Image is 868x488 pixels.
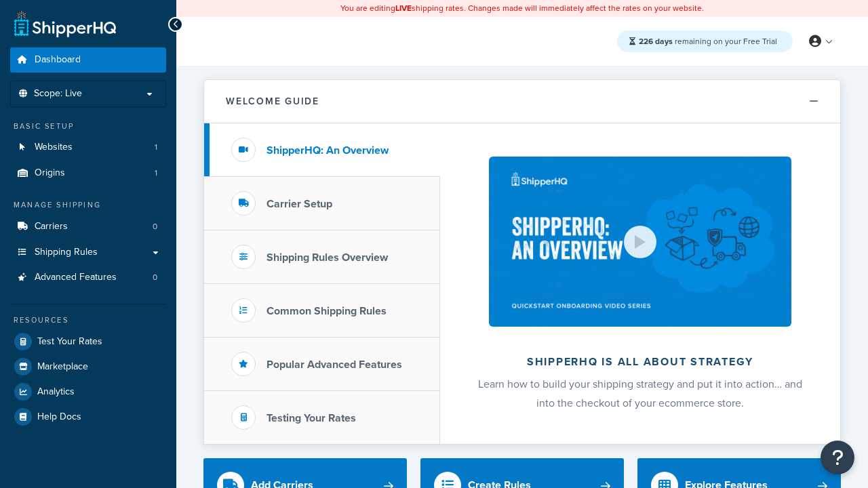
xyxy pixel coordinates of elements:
[10,161,166,186] a: Origins1
[37,386,75,398] span: Analytics
[10,214,166,239] a: Carriers0
[10,314,166,326] div: Resources
[10,265,166,290] a: Advanced Features0
[10,214,166,239] li: Carriers
[204,80,840,123] button: Welcome Guide
[226,96,319,106] h2: Welcome Guide
[155,142,157,153] span: 1
[10,240,166,265] a: Shipping Rules
[267,359,402,371] h3: Popular Advanced Features
[267,305,387,317] h3: Common Shipping Rules
[37,411,81,423] span: Help Docs
[10,135,166,160] a: Websites1
[10,161,166,186] li: Origins
[35,221,68,232] span: Carriers
[10,329,166,354] a: Test Your Rates
[153,221,157,232] span: 0
[10,405,166,429] a: Help Docs
[489,157,791,327] img: ShipperHQ is all about strategy
[267,144,389,157] h3: ShipperHQ: An Overview
[35,247,98,258] span: Shipping Rules
[35,272,117,283] span: Advanced Features
[10,380,166,404] a: Analytics
[10,47,166,73] a: Dashboard
[267,251,388,264] h3: Shipping Rules Overview
[35,142,73,153] span: Websites
[37,336,102,348] span: Test Your Rates
[267,412,356,424] h3: Testing Your Rates
[34,88,82,100] span: Scope: Live
[35,167,65,179] span: Origins
[639,35,777,47] span: remaining on your Free Trial
[639,35,673,47] strong: 226 days
[267,198,332,210] h3: Carrier Setup
[10,135,166,160] li: Websites
[478,376,802,411] span: Learn how to build your shipping strategy and put it into action… and into the checkout of your e...
[153,272,157,283] span: 0
[10,354,166,379] a: Marketplace
[10,199,166,211] div: Manage Shipping
[155,167,157,179] span: 1
[10,265,166,290] li: Advanced Features
[476,356,804,368] h2: ShipperHQ is all about strategy
[37,361,88,373] span: Marketplace
[35,54,81,66] span: Dashboard
[10,121,166,132] div: Basic Setup
[395,2,412,14] b: LIVE
[821,441,854,474] button: Open Resource Center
